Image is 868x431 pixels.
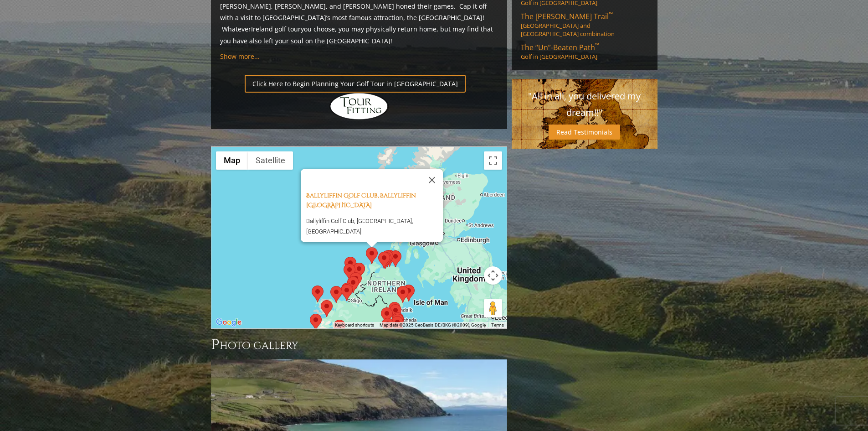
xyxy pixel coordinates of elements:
button: Drag Pegman onto the map to open Street View [484,299,502,317]
h3: Photo Gallery [211,336,507,354]
button: Map camera controls [484,266,502,285]
a: The “Un”-Beaten Path™Golf in [GEOGRAPHIC_DATA] [521,42,648,61]
sup: ™ [595,42,599,49]
img: Hidden Links [329,93,389,120]
sup: ™ [609,10,613,18]
a: Click Here to Begin Planning Your Golf Tour in [GEOGRAPHIC_DATA] [245,75,466,93]
span: The “Un”-Beaten Path [521,42,599,52]
a: Show more... [220,52,260,61]
button: Close [421,169,443,191]
button: Toggle fullscreen view [484,151,502,170]
span: Map data ©2025 GeoBasis-DE/BKG (©2009), Google [380,322,486,327]
span: The [PERSON_NAME] Trail [521,11,613,21]
a: Read Testimonials [549,125,620,140]
p: "All in all, you delivered my dream!!" [521,88,648,121]
button: Show street map [216,151,248,170]
button: Keyboard shortcuts [335,322,374,328]
img: Google [214,317,244,328]
a: Ireland golf tour [251,25,301,33]
a: Ballyliffin Golf Club, Ballyliffin [GEOGRAPHIC_DATA] [306,192,416,209]
a: Terms (opens in new tab) [491,322,504,327]
button: Show satellite imagery [248,151,293,170]
a: Open this area in Google Maps (opens a new window) [214,317,244,328]
a: The [PERSON_NAME] Trail™[GEOGRAPHIC_DATA] and [GEOGRAPHIC_DATA] combination [521,11,648,38]
p: Ballyliffin Golf Club, [GEOGRAPHIC_DATA], [GEOGRAPHIC_DATA] [306,215,443,237]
